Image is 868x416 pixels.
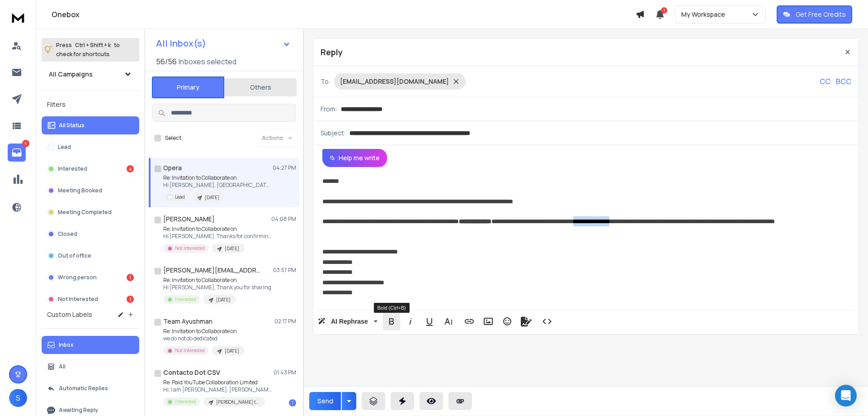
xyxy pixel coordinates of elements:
[42,182,139,200] button: Meeting Booked
[42,358,139,376] button: All
[163,317,212,326] h1: Team Ayushman
[820,76,830,87] p: CC
[340,77,449,86] p: [EMAIL_ADDRESS][DOMAIN_NAME]
[316,312,379,330] button: AI Rephrase
[42,225,139,243] button: Closed
[322,149,387,167] button: Help me write
[42,65,139,83] button: All Campaigns
[42,268,139,287] button: Wrong person1
[58,274,97,281] p: Wrong person
[216,296,231,303] p: [DATE]
[321,105,337,114] p: From:
[321,129,346,138] p: Subject:
[49,70,93,79] h1: All Campaigns
[56,41,120,59] p: Press to check for shortcuts.
[175,245,205,252] p: Not Interested
[480,312,497,330] button: Insert Image (Ctrl+P)
[274,318,296,325] p: 02:17 PM
[777,5,852,24] button: Get Free Credits
[149,34,298,53] button: All Inbox(s)
[22,140,29,147] p: 6
[163,284,271,291] p: Hi [PERSON_NAME], Thank you for sharing
[156,56,177,67] span: 56 / 56
[661,7,667,14] span: 1
[8,143,26,162] a: 6
[58,230,77,238] p: Closed
[9,389,27,407] button: S
[273,164,296,172] p: 04:27 PM
[271,215,296,223] p: 04:08 PM
[421,312,438,330] button: Underline (Ctrl+U)
[216,399,259,406] p: [PERSON_NAME] testing
[836,76,851,87] p: BCC
[42,138,139,156] button: Lead
[58,252,91,259] p: Out of office
[58,296,98,303] p: Not Interested
[163,335,245,342] p: we do not do dedicated
[289,399,296,406] div: 1
[274,369,296,376] p: 01:43 PM
[152,77,224,98] button: Primary
[205,194,219,201] p: [DATE]
[42,203,139,221] button: Meeting Completed
[518,312,535,330] button: Signature
[163,386,272,393] p: Hi, I am [PERSON_NAME], [PERSON_NAME]'s
[58,209,112,216] p: Meeting Completed
[163,379,272,386] p: Re: Paid YouTube Collaboration Limited
[42,379,139,397] button: Automatic Replies
[225,245,239,252] p: [DATE]
[309,392,341,410] button: Send
[163,174,272,182] p: Re: Invitation to Collaborate on
[796,10,846,19] p: Get Free Credits
[42,116,139,134] button: All Status
[74,40,112,50] span: Ctrl + Shift + k
[156,39,206,48] h1: All Inbox(s)
[461,312,478,330] button: Insert Link (Ctrl+K)
[163,233,272,240] p: Hi [PERSON_NAME], Thanks for confirming.
[42,336,139,354] button: Inbox
[42,98,139,111] h3: Filters
[329,318,370,325] span: AI Rephrase
[59,122,85,129] p: All Status
[163,215,215,224] h1: [PERSON_NAME]
[9,9,27,26] img: logo
[175,296,196,303] p: Interested
[59,363,66,370] p: All
[175,398,196,405] p: Interested
[163,277,271,284] p: Re: Invitation to Collaborate on
[59,385,108,392] p: Automatic Replies
[127,165,134,172] div: 4
[52,9,636,20] h1: Onebox
[273,267,296,274] p: 03:57 PM
[42,247,139,265] button: Out of office
[163,328,245,335] p: Re: Invitation to Collaborate on
[835,385,857,406] div: Open Intercom Messenger
[179,56,236,67] h3: Inboxes selected
[42,160,139,178] button: Interested4
[163,266,263,275] h1: [PERSON_NAME][EMAIL_ADDRESS][DOMAIN_NAME]
[374,303,410,313] div: Bold (Ctrl+B)
[59,406,98,414] p: Awaiting Reply
[165,134,181,142] label: Select
[538,312,556,330] button: Code View
[499,312,516,330] button: Emoticons
[58,143,71,151] p: Lead
[163,182,272,189] p: Hi [PERSON_NAME], [GEOGRAPHIC_DATA] to meet
[42,290,139,308] button: Not Interested1
[58,187,102,194] p: Meeting Booked
[47,310,92,319] h3: Custom Labels
[225,348,239,354] p: [DATE]
[58,165,87,172] p: Interested
[440,312,457,330] button: More Text
[163,163,182,172] h1: Opera
[59,341,74,349] p: Inbox
[127,296,134,303] div: 1
[321,46,343,58] p: Reply
[681,10,729,19] p: My Workspace
[127,274,134,281] div: 1
[175,194,185,201] p: Lead
[224,77,297,97] button: Others
[175,347,205,354] p: Not Interested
